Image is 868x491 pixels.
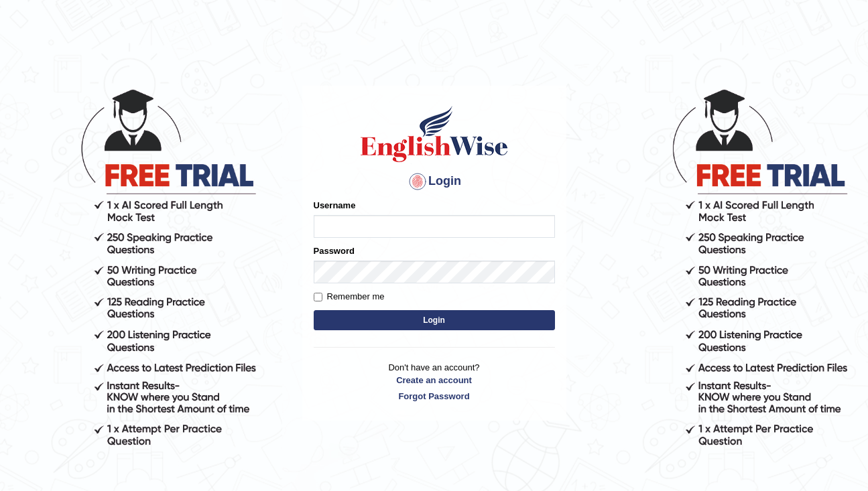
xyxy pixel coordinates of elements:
label: Password [314,244,355,257]
label: Remember me [314,290,385,303]
label: Username [314,199,356,212]
h4: Login [314,171,555,192]
button: Login [314,310,555,330]
a: Forgot Password [314,390,555,403]
a: Create an account [314,374,555,387]
p: Don't have an account? [314,361,555,403]
input: Remember me [314,293,322,301]
img: Logo of English Wise sign in for intelligent practice with AI [358,104,511,164]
